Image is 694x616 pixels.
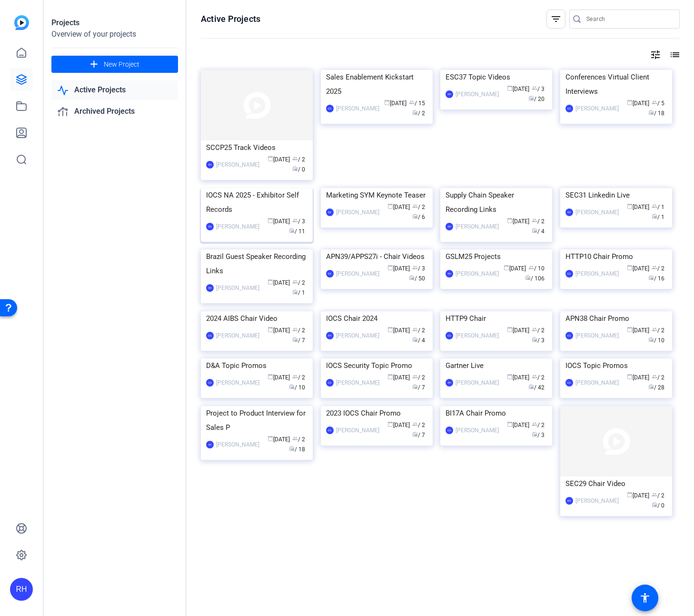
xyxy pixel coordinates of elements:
[412,265,418,270] span: group
[446,188,547,217] div: Supply Chain Speaker Recording Links
[565,105,573,112] div: GG
[289,446,295,451] span: radio
[532,374,545,381] span: / 2
[652,327,657,332] span: group
[216,440,259,449] div: [PERSON_NAME]
[292,156,298,161] span: group
[51,17,178,29] div: Projects
[565,477,667,491] div: SEC29 Chair Video
[507,86,529,92] span: [DATE]
[528,384,534,389] span: radio
[292,218,305,225] span: / 3
[575,331,619,340] div: [PERSON_NAME]
[206,284,214,292] div: RH
[412,214,425,220] span: / 6
[507,374,513,379] span: calendar_today
[201,13,260,25] h1: Active Projects
[627,99,633,105] span: calendar_today
[627,265,649,272] span: [DATE]
[292,166,305,173] span: / 0
[292,327,298,332] span: group
[652,492,657,497] span: group
[575,208,619,217] div: [PERSON_NAME]
[650,49,661,60] mat-icon: tune
[268,279,273,285] span: calendar_today
[292,374,305,381] span: / 2
[652,374,657,379] span: group
[326,270,334,278] div: RK
[206,441,214,448] div: AK
[446,406,547,420] div: BI17A Chair Promo
[586,13,672,25] input: Search
[336,104,379,113] div: [PERSON_NAME]
[412,374,418,379] span: group
[51,102,178,121] a: Archived Projects
[412,384,425,391] span: / 7
[532,431,537,437] span: radio
[446,223,453,230] div: RH
[336,426,379,435] div: [PERSON_NAME]
[648,275,654,280] span: radio
[268,156,273,161] span: calendar_today
[652,213,657,219] span: radio
[412,422,425,428] span: / 2
[507,422,529,428] span: [DATE]
[336,378,379,387] div: [PERSON_NAME]
[648,337,654,342] span: radio
[446,311,547,326] div: HTTP9 Chair
[387,204,410,210] span: [DATE]
[292,279,305,286] span: / 2
[326,311,427,326] div: IOCS Chair 2024
[504,265,509,270] span: calendar_today
[412,327,425,334] span: / 2
[387,421,393,427] span: calendar_today
[627,203,633,209] span: calendar_today
[528,384,545,391] span: / 42
[532,374,537,379] span: group
[532,86,545,92] span: / 3
[268,279,290,286] span: [DATE]
[652,492,664,499] span: / 2
[575,496,619,506] div: [PERSON_NAME]
[652,374,664,381] span: / 2
[326,406,427,420] div: 2023 IOCS Chair Promo
[507,374,529,381] span: [DATE]
[268,374,290,381] span: [DATE]
[456,378,499,387] div: [PERSON_NAME]
[216,283,259,293] div: [PERSON_NAME]
[10,578,33,601] div: RH
[627,327,649,334] span: [DATE]
[336,208,379,217] div: [PERSON_NAME]
[51,56,178,73] button: New Project
[652,265,657,270] span: group
[627,204,649,210] span: [DATE]
[525,275,531,280] span: radio
[387,265,410,272] span: [DATE]
[652,502,664,509] span: / 0
[412,337,425,344] span: / 4
[326,249,427,264] div: APN39/APPS27i - Chair Videos
[648,275,664,282] span: / 16
[292,337,298,342] span: radio
[446,358,547,373] div: Gartner Live
[507,85,513,91] span: calendar_today
[528,95,534,101] span: radio
[268,156,290,163] span: [DATE]
[292,436,298,441] span: group
[412,384,418,389] span: radio
[532,337,537,342] span: radio
[532,85,537,91] span: group
[528,265,534,270] span: group
[206,188,307,217] div: IOCS NA 2025 - Exhibitor Self Records
[292,218,298,223] span: group
[268,436,273,441] span: calendar_today
[268,218,290,225] span: [DATE]
[326,379,334,387] div: GG
[289,384,305,391] span: / 10
[326,427,334,434] div: GG
[565,70,667,99] div: Conferences Virtual Client Interviews
[456,89,499,99] div: [PERSON_NAME]
[292,279,298,285] span: group
[456,222,499,231] div: [PERSON_NAME]
[565,332,573,339] div: GG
